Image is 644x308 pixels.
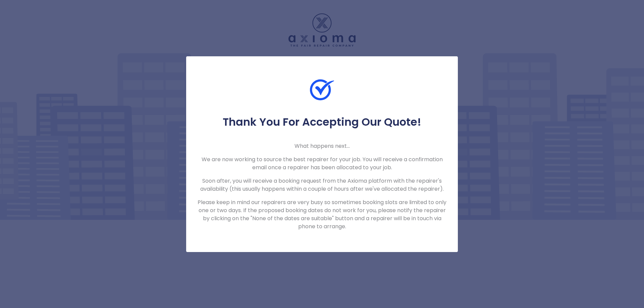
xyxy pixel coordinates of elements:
[197,115,447,129] h5: Thank You For Accepting Our Quote!
[197,142,447,150] p: What happens next...
[310,78,334,102] img: Check
[197,177,447,193] p: Soon after, you will receive a booking request from the Axioma platform with the repairer's avail...
[197,156,447,172] p: We are now working to source the best repairer for your job. You will receive a confirmation emai...
[197,198,447,231] p: Please keep in mind our repairers are very busy so sometimes booking slots are limited to only on...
